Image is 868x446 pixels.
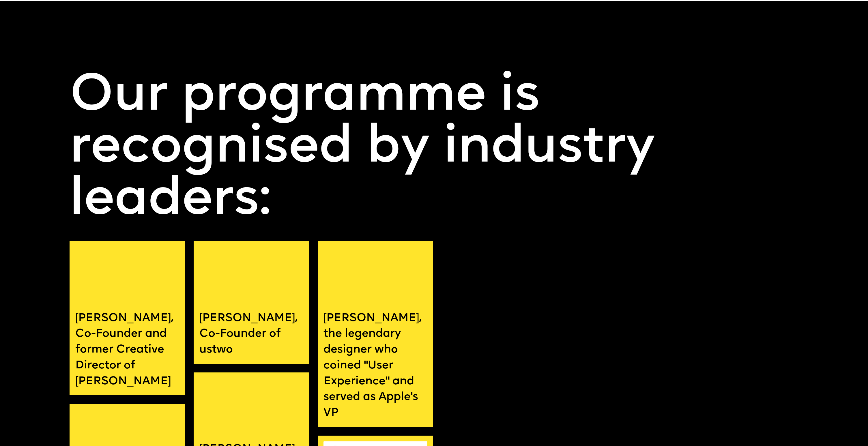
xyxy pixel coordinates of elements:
div: [PERSON_NAME], Co-Founder of ustwo [199,311,303,358]
iframe: Michael Wolff about Design Leaders [75,247,179,306]
iframe: John Sinclair About Design Leaders [199,247,303,306]
iframe: Bidisha Sinha about Design Leaders [199,378,303,437]
h1: Our programme is recognised by industry leaders: [70,71,708,227]
iframe: Don Norman about Design Leaders [323,247,427,306]
div: [PERSON_NAME], Co-Founder and former Creative Director of [PERSON_NAME] [75,311,179,390]
div: [PERSON_NAME], the legendary designer who coined "User Experience" and served as Apple's VP [323,311,427,421]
